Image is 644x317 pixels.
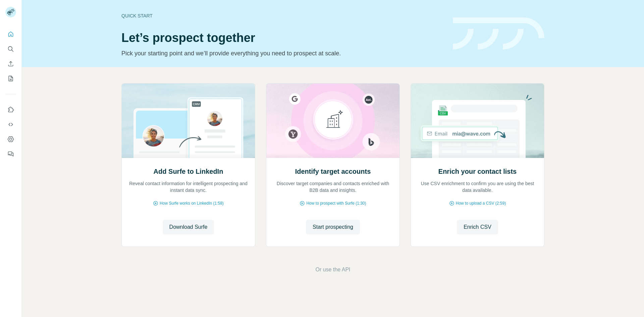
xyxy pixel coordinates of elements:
[160,200,224,206] span: How Surfe works on LinkedIn (1:58)
[121,31,445,45] h1: Let’s prospect together
[453,17,544,50] img: banner
[163,220,214,234] button: Download Surfe
[266,84,400,158] img: Identify target accounts
[5,104,16,116] button: Use Surfe on LinkedIn
[5,133,16,145] button: Dashboard
[121,84,255,158] img: Add Surfe to LinkedIn
[438,167,517,176] h2: Enrich your contact lists
[456,200,506,206] span: How to upload a CSV (2:59)
[464,223,491,231] span: Enrich CSV
[273,180,393,194] p: Discover target companies and contacts enriched with B2B data and insights.
[418,180,537,194] p: Use CSV enrichment to confirm you are using the best data available.
[457,220,498,234] button: Enrich CSV
[313,223,353,231] span: Start prospecting
[5,118,16,130] button: Use Surfe API
[154,167,223,176] h2: Add Surfe to LinkedIn
[5,72,16,85] button: My lists
[5,28,16,40] button: Quick start
[306,220,360,234] button: Start prospecting
[121,49,445,58] p: Pick your starting point and we’ll provide everything you need to prospect at scale.
[5,43,16,55] button: Search
[169,223,208,231] span: Download Surfe
[121,12,445,19] div: Quick start
[128,180,248,194] p: Reveal contact information for intelligent prospecting and instant data sync.
[306,200,366,206] span: How to prospect with Surfe (1:30)
[315,266,350,274] button: Or use the API
[295,167,371,176] h2: Identify target accounts
[5,58,16,70] button: Enrich CSV
[411,84,544,158] img: Enrich your contact lists
[5,148,16,160] button: Feedback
